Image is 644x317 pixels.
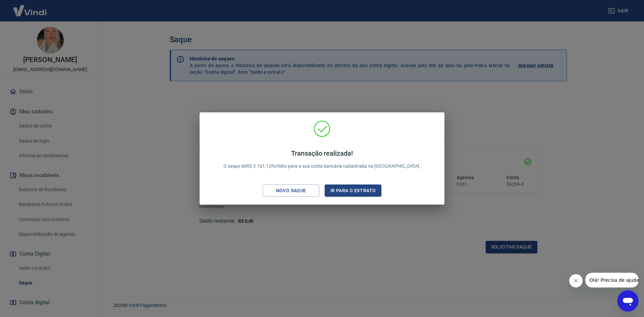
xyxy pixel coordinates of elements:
[4,5,56,10] span: Olá! Precisa de ajuda?
[263,184,319,197] button: Novo saque
[617,290,639,312] iframe: Botão para abrir a janela de mensagens
[268,187,314,195] div: Novo saque
[569,274,583,287] iframe: Fechar mensagem
[223,149,421,157] h4: Transação realizada!
[585,273,639,287] iframe: Mensagem da empresa
[223,149,421,170] p: O saque de R$ 3.161,12 foi feito para a sua conta bancária cadastrada na [GEOGRAPHIC_DATA].
[325,184,381,197] button: Ir para o extrato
